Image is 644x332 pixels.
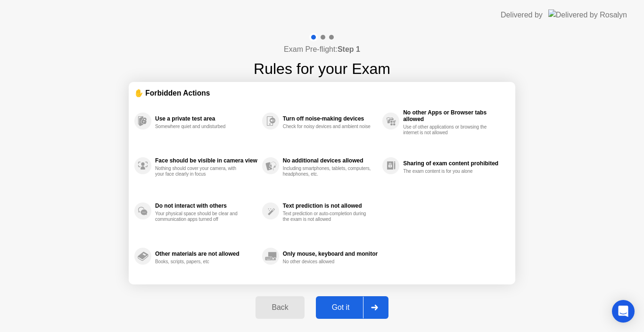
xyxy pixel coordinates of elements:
[403,124,492,136] div: Use of other applications or browsing the internet is not allowed
[155,202,257,209] div: Do not interact with others
[283,166,372,177] div: Including smartphones, tablets, computers, headphones, etc.
[283,251,378,257] div: Only mouse, keyboard and monitor
[403,160,505,167] div: Sharing of exam content prohibited
[155,157,257,164] div: Face should be visible in camera view
[283,259,372,265] div: No other devices allowed
[612,300,635,323] div: Open Intercom Messenger
[155,259,244,265] div: Books, scripts, papers, etc
[501,9,543,21] div: Delivered by
[258,303,301,312] div: Back
[338,45,360,53] b: Step 1
[155,211,244,222] div: Your physical space should be clear and communication apps turned off
[155,166,244,177] div: Nothing should cover your camera, with your face clearly in focus
[283,124,372,130] div: Check for noisy devices and ambient noise
[319,303,363,312] div: Got it
[403,169,492,174] div: The exam content is for you alone
[283,211,372,222] div: Text prediction or auto-completion during the exam is not allowed
[283,202,378,209] div: Text prediction is not allowed
[283,115,378,122] div: Turn off noise-making devices
[254,57,390,80] h1: Rules for your Exam
[403,109,505,122] div: No other Apps or Browser tabs allowed
[256,296,304,319] button: Back
[134,88,510,98] div: ✋ Forbidden Actions
[548,9,627,20] img: Delivered by Rosalyn
[155,251,257,257] div: Other materials are not allowed
[155,124,244,130] div: Somewhere quiet and undisturbed
[283,157,378,164] div: No additional devices allowed
[316,296,388,319] button: Got it
[155,115,257,122] div: Use a private test area
[284,44,360,55] h4: Exam Pre-flight:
